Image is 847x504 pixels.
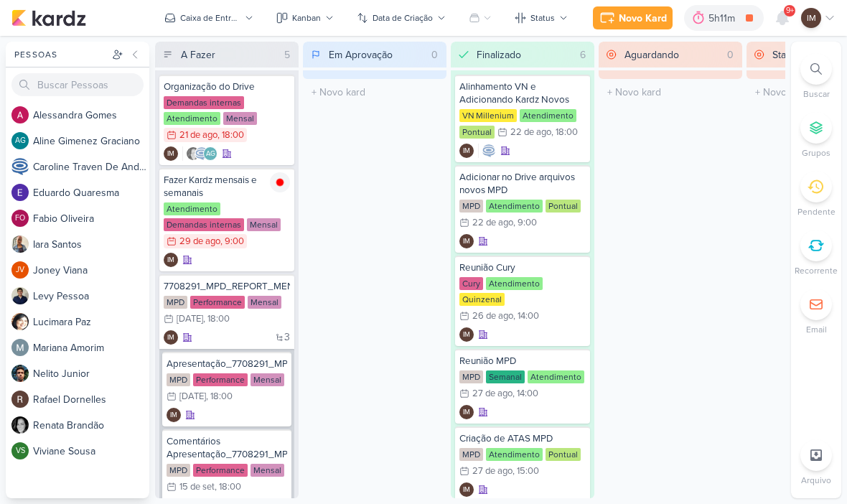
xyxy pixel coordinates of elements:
img: Mariana Amorim [11,339,29,356]
p: IM [170,412,177,419]
img: Lucimara Paz [11,313,29,330]
p: Arquivo [801,474,831,487]
div: , 9:00 [513,218,537,228]
span: 9+ [786,5,794,17]
p: Recorrente [795,264,838,277]
div: Fazer Kardz mensais e semanais [164,174,290,200]
div: , 14:00 [513,312,539,321]
span: 3 [284,332,290,342]
img: Iara Santos [11,235,29,253]
div: M a r i a n a A m o r i m [33,340,149,355]
div: Isabella Machado Guimarães [164,253,178,267]
div: Quinzenal [459,293,505,306]
div: Novo Kard [619,11,667,26]
div: Isabella Machado Guimarães [459,405,474,419]
p: IM [463,409,470,416]
div: Apresentação_7708291_MPD_REPORT_MENSAL_AGOSTO [167,358,287,370]
div: Isabella Machado Guimarães [459,234,474,248]
button: Novo Kard [593,6,673,29]
div: MPD [167,373,190,386]
div: Pontual [546,200,581,213]
div: Atendimento [486,200,543,213]
div: Alinhamento VN e Adicionando Kardz Novos [459,80,586,106]
div: Reunião Cury [459,261,586,274]
div: , 18:00 [206,392,233,401]
div: 0 [721,47,739,62]
div: MPD [167,464,190,477]
div: Criação de ATAS MPD [459,432,586,445]
div: R e n a t a B r a n d ã o [33,418,149,433]
div: F a b i o O l i v e i r a [33,211,149,226]
p: AG [206,151,215,158]
div: 27 de ago [472,389,513,398]
div: Atendimento [164,202,220,215]
div: Atendimento [164,112,220,125]
img: Eduardo Quaresma [11,184,29,201]
p: VS [16,447,25,455]
div: VN Millenium [459,109,517,122]
div: , 15:00 [513,467,539,476]
div: Isabella Machado Guimarães [459,144,474,158]
div: Joney Viana [11,261,29,279]
img: Renata Brandão [186,146,200,161]
p: Grupos [802,146,830,159]
div: 6 [574,47,591,62]
div: Isabella Machado Guimarães [459,482,474,497]
p: JV [16,266,24,274]
div: Isabella Machado Guimarães [459,327,474,342]
img: Levy Pessoa [11,287,29,304]
div: Criador(a): Isabella Machado Guimarães [164,330,178,345]
div: Demandas internas [164,218,244,231]
div: Performance [190,296,245,309]
p: IM [807,11,816,24]
img: Nelito Junior [11,365,29,382]
div: J o n e y V i a n a [33,263,149,278]
div: , 18:00 [551,128,578,137]
div: Organização do Drive [164,80,290,93]
div: Atendimento [486,277,543,290]
div: Mensal [251,373,284,386]
div: Mensal [248,296,281,309]
div: , 9:00 [220,237,244,246]
div: Reunião MPD [459,355,586,368]
div: Pontual [459,126,495,139]
div: Criador(a): Isabella Machado Guimarães [459,405,474,419]
p: IM [463,148,470,155]
div: Criador(a): Isabella Machado Guimarães [167,408,181,422]
div: Isabella Machado Guimarães [167,408,181,422]
div: Atendimento [528,370,584,383]
img: Rafael Dornelles [11,391,29,408]
div: Aline Gimenez Graciano [11,132,29,149]
p: IM [167,335,174,342]
img: Alessandra Gomes [11,106,29,123]
div: Criador(a): Isabella Machado Guimarães [459,482,474,497]
div: Isabella Machado Guimarães [801,8,821,28]
input: Buscar Pessoas [11,73,144,96]
div: Comentários Apresentação_7708291_MPD_REPORT_MENSAL_AGOSTO [167,435,287,461]
div: Cury [459,277,483,290]
div: MPD [459,200,483,213]
div: Mensal [223,112,257,125]
p: AG [15,137,26,145]
p: Pendente [797,205,836,218]
div: Aline Gimenez Graciano [203,146,217,161]
img: Caroline Traven De Andrade [482,144,496,158]
div: Mensal [247,218,281,231]
div: Criador(a): Isabella Machado Guimarães [459,234,474,248]
div: Criador(a): Isabella Machado Guimarães [164,253,178,267]
div: Atendimento [486,448,543,461]
p: Buscar [803,88,830,101]
div: 5 [279,47,296,62]
div: Mensal [251,464,284,477]
div: 15 de set [179,482,215,492]
input: + Novo kard [306,82,444,103]
div: Semanal [486,370,525,383]
div: E d u a r d o Q u a r e s m a [33,185,149,200]
div: L u c i m a r a P a z [33,314,149,330]
div: Viviane Sousa [11,442,29,459]
p: IM [167,151,174,158]
div: Performance [193,373,248,386]
div: 21 de ago [179,131,217,140]
div: Criador(a): Isabella Machado Guimarães [459,144,474,158]
li: Ctrl + F [791,53,841,101]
